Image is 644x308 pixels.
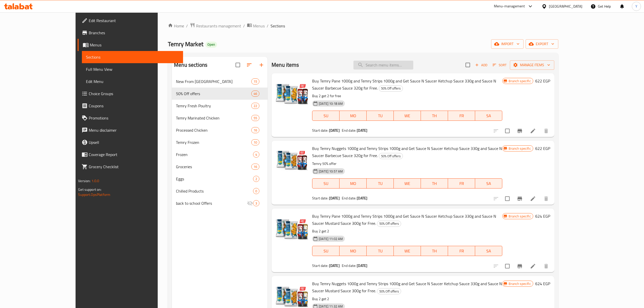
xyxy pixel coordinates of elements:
[251,103,259,109] div: items
[82,51,183,63] a: Sections
[312,161,502,167] p: Temry 50% offer
[473,61,489,69] button: Add
[243,59,255,71] span: Sort sections
[312,127,328,134] span: Start date:
[168,38,203,50] span: Temry Market
[329,195,340,201] b: [DATE]
[251,91,259,97] div: items
[243,23,245,29] li: /
[176,151,253,158] span: Frozen
[176,200,247,206] span: back to school Offers
[369,180,392,187] span: TU
[314,180,337,187] span: SU
[342,127,356,134] span: End date:
[357,262,367,269] b: [DATE]
[421,178,448,189] button: TH
[252,116,259,121] span: 55
[477,112,500,119] span: SA
[475,178,502,189] button: SA
[253,151,259,158] div: items
[89,18,179,24] span: Edit Restaurant
[78,14,183,27] a: Edit Restaurant
[329,127,340,134] b: [DATE]
[377,288,401,294] div: 50% Off offers
[253,176,259,182] div: items
[514,62,550,68] span: Manage items
[312,111,339,121] button: SU
[251,127,259,133] div: items
[502,261,513,271] span: Select to update
[89,139,179,145] span: Upsell
[369,247,392,255] span: TU
[312,145,502,159] span: Buy Temry Nuggets 1000g and Temry Strips 1000g and Get Sauce N Saucer Ketchup Sauce 330g and Sauc...
[172,136,267,148] div: Temry Frozen10
[247,23,265,29] a: Menus
[272,61,299,69] h2: Menu items
[491,61,508,69] button: Sort
[317,236,345,241] span: [DATE] 11:02 AM
[507,281,533,286] span: Branch specific
[514,260,526,272] button: Branch-specific-item
[89,91,179,97] span: Choice Groups
[176,188,253,194] span: Chilled Products
[507,214,533,219] span: Branch specific
[172,173,267,185] div: Eggs2
[176,78,251,84] div: New From Temry
[89,127,179,133] span: Menu disclaimer
[535,145,550,152] h6: 622 EGP
[89,164,179,170] span: Grocery Checklist
[379,153,403,159] span: 50% Off offers
[635,4,637,9] span: Y
[312,93,502,99] p: Buy 2 get 2 for free
[78,186,101,193] span: Get support on:
[78,148,183,161] a: Coverage Report
[253,188,259,194] div: items
[205,42,217,48] div: Open
[353,61,413,70] input: search
[314,112,337,119] span: SU
[78,136,183,148] a: Upsell
[176,103,251,109] span: Temry Fresh Poultry
[377,221,401,227] span: 50% Off offers
[255,59,267,71] button: Add section
[176,176,253,182] span: Eggs
[78,178,91,184] span: Version:
[379,153,403,159] div: 50% Off offers
[176,164,251,170] div: Groceries
[535,280,550,287] h6: 624 EGP
[450,112,473,119] span: FR
[339,111,367,121] button: MO
[493,62,507,68] span: Sort
[78,124,183,136] a: Menu disclaimer
[253,177,259,181] span: 2
[357,195,367,201] b: [DATE]
[475,111,502,121] button: SA
[312,280,502,295] span: Buy Temry Nuggets 1000g and Temry Strips 1000g and Get Sauce N Saucer Ketchup Sauce 330g and Sauc...
[394,178,421,189] button: WE
[252,104,259,108] span: 22
[176,78,251,84] span: New From [GEOGRAPHIC_DATA]
[251,78,259,84] div: items
[172,88,267,100] div: 50% Off offers46
[78,191,110,198] a: Support.OpsPlatform
[78,39,183,51] a: Menus
[535,213,550,220] h6: 624 EGP
[367,178,394,189] button: TU
[251,115,259,121] div: items
[172,75,267,88] div: New From [GEOGRAPHIC_DATA]15
[377,288,401,294] span: 50% Off offers
[477,247,500,255] span: SA
[276,213,308,245] img: Buy Temry Pane 1000g and Temry Strips 1000g and Get Sauce N Saucer Ketchup Sauce 330g and Sauce N...
[176,115,251,121] span: Temry Marinated Chicken
[176,127,251,133] div: Processed Chicken
[312,77,496,92] span: Buy Temry Pane 1000g and Temry Strips 1000g and Get Sauce N Saucer Ketchup Sauce 330g and Sauce N...
[339,246,367,256] button: MO
[172,148,267,161] div: Frozen4
[252,128,259,133] span: 16
[252,79,259,84] span: 15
